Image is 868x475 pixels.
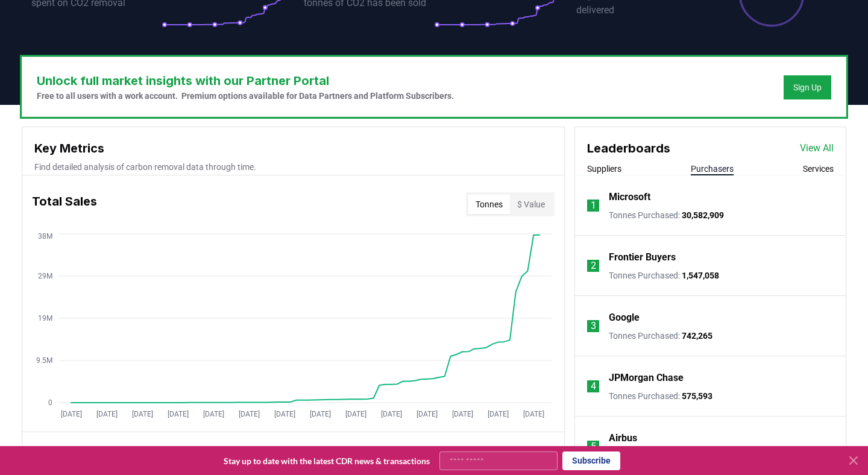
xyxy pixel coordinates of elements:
[203,410,224,418] tspan: [DATE]
[452,410,473,418] tspan: [DATE]
[609,330,712,342] p: Tonnes Purchased :
[609,269,719,282] p: Tonnes Purchased :
[609,431,637,445] a: Airbus
[803,163,834,175] button: Services
[793,81,822,93] a: Sign Up
[510,195,552,214] button: $ Value
[691,163,734,175] button: Purchasers
[48,398,52,407] tspan: 0
[34,139,552,157] h3: Key Metrics
[609,371,684,385] a: JPMorgan Chase
[682,331,712,341] span: 742,265
[609,250,676,265] a: Frontier Buyers
[784,75,831,99] button: Sign Up
[37,72,454,90] h3: Unlock full market insights with our Partner Portal
[310,410,331,418] tspan: [DATE]
[591,439,596,454] p: 5
[34,161,552,173] p: Find detailed analysis of carbon removal data through time.
[96,410,118,418] tspan: [DATE]
[32,192,97,216] h3: Total Sales
[591,379,596,394] p: 4
[38,314,52,322] tspan: 19M
[591,198,596,213] p: 1
[239,410,260,418] tspan: [DATE]
[682,210,724,220] span: 30,582,909
[132,410,153,418] tspan: [DATE]
[609,190,650,204] a: Microsoft
[168,410,189,418] tspan: [DATE]
[800,141,834,156] a: View All
[345,410,366,418] tspan: [DATE]
[523,410,544,418] tspan: [DATE]
[274,410,295,418] tspan: [DATE]
[38,232,52,241] tspan: 38M
[488,410,509,418] tspan: [DATE]
[591,319,596,333] p: 3
[609,209,724,221] p: Tonnes Purchased :
[682,271,719,280] span: 1,547,058
[591,259,596,273] p: 2
[682,391,712,401] span: 575,593
[36,356,52,365] tspan: 9.5M
[61,410,82,418] tspan: [DATE]
[381,410,402,418] tspan: [DATE]
[609,390,712,402] p: Tonnes Purchased :
[609,310,640,325] a: Google
[468,195,510,214] button: Tonnes
[587,139,670,157] h3: Leaderboards
[37,90,454,102] p: Free to all users with a work account. Premium options available for Data Partners and Platform S...
[417,410,438,418] tspan: [DATE]
[38,272,52,280] tspan: 29M
[587,163,621,175] button: Suppliers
